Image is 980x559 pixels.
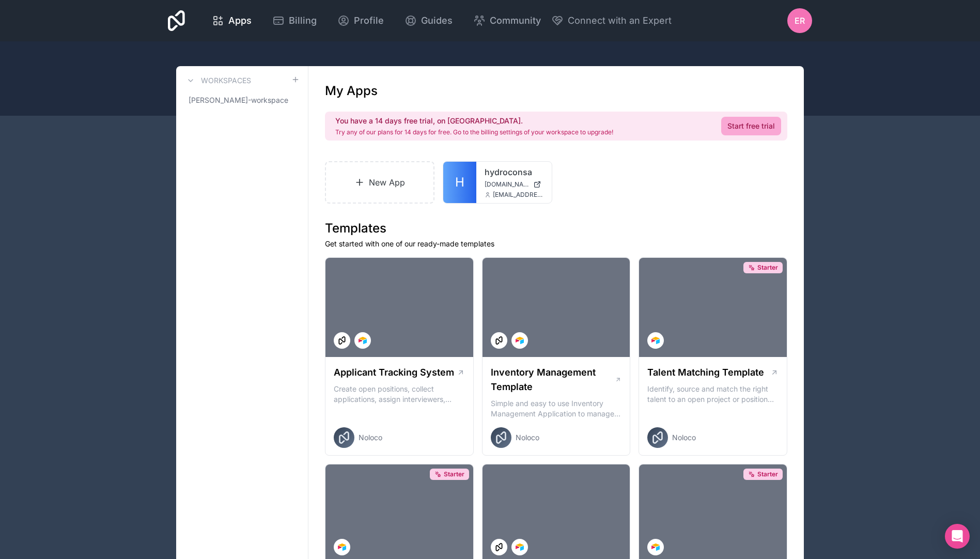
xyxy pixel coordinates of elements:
h1: Templates [325,220,787,237]
span: Noloco [672,432,696,443]
img: Airtable Logo [651,543,660,551]
span: Noloco [516,432,539,443]
p: Simple and easy to use Inventory Management Application to manage your stock, orders and Manufact... [491,398,622,419]
a: H [443,162,476,203]
span: H [455,174,464,191]
img: Airtable Logo [338,543,346,551]
img: Airtable Logo [516,543,524,551]
h1: My Apps [325,83,378,99]
h1: Talent Matching Template [647,365,764,380]
span: [EMAIL_ADDRESS][DOMAIN_NAME] [493,191,543,199]
span: Profile [354,13,384,28]
span: Starter [757,470,778,478]
p: Get started with one of our ready-made templates [325,239,787,249]
img: Airtable Logo [516,336,524,345]
a: hydroconsa [485,166,543,178]
a: Community [465,9,549,32]
span: Apps [228,13,252,28]
span: ER [795,14,805,27]
span: Starter [757,263,778,272]
h2: You have a 14 days free trial, on [GEOGRAPHIC_DATA]. [335,116,613,126]
p: Identify, source and match the right talent to an open project or position with our Talent Matchi... [647,384,779,405]
p: Create open positions, collect applications, assign interviewers, centralise candidate feedback a... [334,384,465,405]
a: Billing [264,9,325,32]
span: Starter [444,470,464,478]
span: Connect with an Expert [568,13,672,28]
a: [DOMAIN_NAME] [485,180,543,189]
a: Apps [204,9,260,32]
a: Start free trial [721,117,781,135]
a: New App [325,161,434,204]
button: Connect with an Expert [551,13,672,28]
img: Airtable Logo [651,336,660,345]
h3: Workspaces [201,75,251,86]
img: Airtable Logo [359,336,367,345]
span: Guides [421,13,453,28]
a: Profile [329,9,392,32]
a: [PERSON_NAME]-workspace [184,91,300,110]
h1: Inventory Management Template [491,365,615,394]
a: Workspaces [184,74,251,87]
a: Guides [396,9,461,32]
h1: Applicant Tracking System [334,365,454,380]
span: Billing [289,13,317,28]
span: Community [490,13,541,28]
span: [DOMAIN_NAME] [485,180,529,189]
p: Try any of our plans for 14 days for free. Go to the billing settings of your workspace to upgrade! [335,128,613,136]
span: Noloco [359,432,382,443]
div: Open Intercom Messenger [945,524,970,549]
span: [PERSON_NAME]-workspace [189,95,288,105]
